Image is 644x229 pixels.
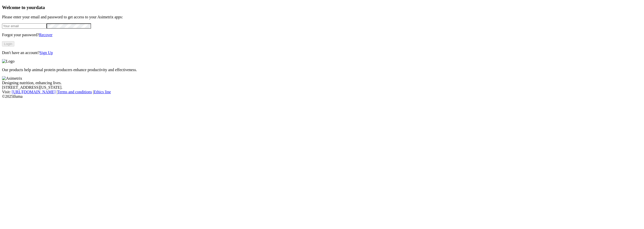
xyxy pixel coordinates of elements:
[12,90,56,94] a: [URL][DOMAIN_NAME]
[2,5,642,10] h3: Welcome to your
[2,94,642,99] div: © 2025 Iluma
[2,41,14,47] button: Login
[2,76,22,81] img: Asimetrix
[2,81,642,85] div: Designing nutrition, enhancing lives.
[2,68,642,72] p: Our products help animal protein producers enhance productivity and effectiveness.
[2,85,642,90] div: [STREET_ADDRESS][US_STATE].
[57,90,92,94] a: Terms and conditions
[94,90,111,94] a: Ethics line
[2,51,642,55] p: Don't have an account?
[2,59,15,64] img: Logo
[2,33,642,37] p: Forgot your password?
[39,33,52,37] a: Recover
[39,51,53,55] a: Sign Up
[2,15,642,19] p: Please enter your email and password to get access to your Asimetrix apps:
[36,5,45,10] span: data
[2,23,47,29] input: Your email
[2,90,642,94] div: Visit : | |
